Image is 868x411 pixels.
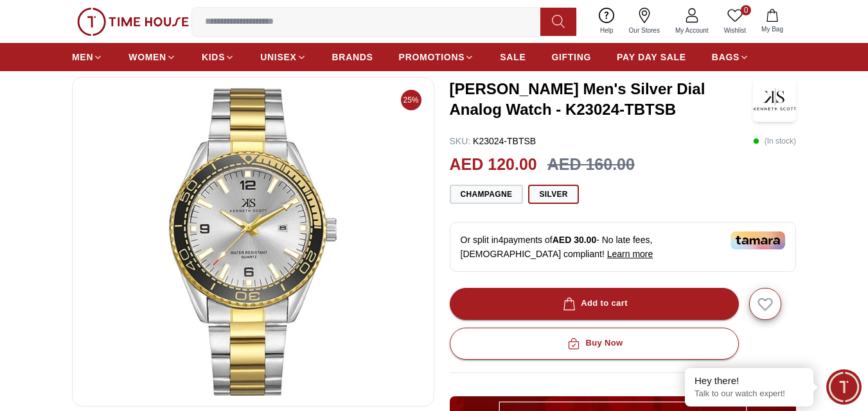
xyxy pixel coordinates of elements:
h2: AED 120.00 [450,153,537,177]
span: BAGS [712,51,740,63]
a: MEN [72,46,103,69]
a: WOMEN [128,46,176,69]
span: 25% [401,90,421,110]
span: SALE [500,51,526,63]
span: Our Stores [624,26,665,35]
span: GIFTING [551,51,591,63]
a: Help [592,5,621,38]
a: Our Stores [621,5,668,38]
span: WOMEN [128,51,166,63]
span: AED 30.00 [553,235,596,245]
span: 0 [741,5,751,15]
p: ( In stock ) [753,135,796,147]
button: Add to cart [450,288,739,320]
span: BRANDS [332,51,373,63]
a: SALE [500,46,526,69]
h3: [PERSON_NAME] Men's Silver Dial Analog Watch - K23024-TBTSB [450,79,754,120]
span: My Account [670,26,714,35]
img: Tamara [731,231,785,249]
span: PAY DAY SALE [617,51,686,63]
span: Learn more [607,249,653,259]
span: KIDS [202,51,225,63]
span: Help [595,26,619,35]
img: ... [77,8,189,36]
p: Talk to our watch expert! [695,389,804,399]
button: Silver [528,185,579,204]
a: KIDS [202,46,235,69]
img: Kenneth Scott Men's Champagne Dial Analog Watch - K23024-GBGCB [83,88,423,396]
div: Buy Now [565,336,623,351]
div: Or split in 4 payments of - No late fees, [DEMOGRAPHIC_DATA] compliant! [450,222,797,272]
span: PROMOTIONS [399,51,465,63]
div: Add to cart [560,296,628,311]
button: Champagne [450,185,524,204]
a: BAGS [712,46,749,69]
span: Wishlist [719,26,751,35]
span: My Bag [756,24,788,34]
a: 0Wishlist [716,5,754,38]
span: MEN [72,51,93,63]
p: K23024-TBTSB [450,135,536,147]
a: BRANDS [332,46,373,69]
a: PAY DAY SALE [617,46,686,69]
div: Chat Widget [826,369,862,405]
a: GIFTING [551,46,591,69]
span: UNISEX [260,51,296,63]
h3: AED 160.00 [547,153,635,177]
div: Hey there! [695,374,804,387]
img: Kenneth Scott Men's Silver Dial Analog Watch - K23024-TBTSB [753,77,796,122]
button: My Bag [754,6,791,37]
span: SKU : [450,136,471,146]
a: PROMOTIONS [399,46,475,69]
a: UNISEX [260,46,306,69]
button: Buy Now [450,328,739,360]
